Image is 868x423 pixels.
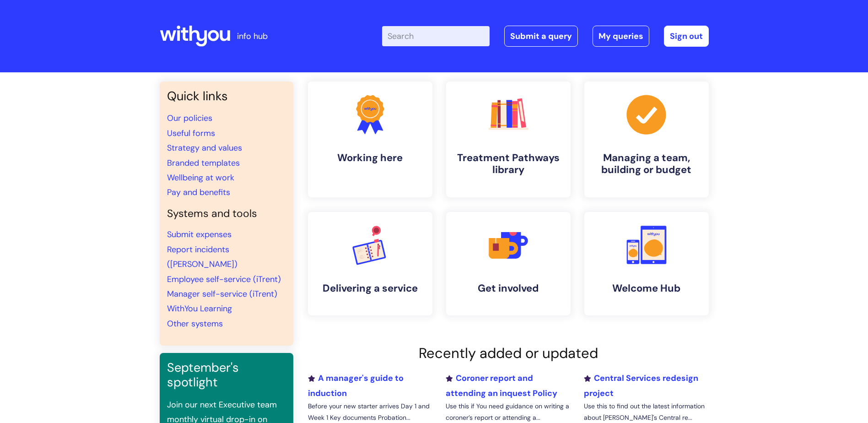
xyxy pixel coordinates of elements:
[167,89,286,103] h3: Quick links
[167,244,237,270] a: Report incidents ([PERSON_NAME])
[453,282,563,294] h4: Get involved
[167,274,281,285] a: Employee self-service (iTrent)
[167,142,242,153] a: Strategy and values
[308,373,404,398] a: A manager's guide to induction
[382,26,490,46] input: Search
[167,128,215,139] a: Useful forms
[446,373,557,398] a: Coroner report and attending an inquest Policy
[593,26,649,47] a: My queries
[167,172,234,183] a: Wellbeing at work
[167,288,277,299] a: Manager self-service (iTrent)
[453,152,563,176] h4: Treatment Pathways library
[167,113,212,124] a: Our policies
[167,157,240,168] a: Branded templates
[446,212,571,315] a: Get involved
[308,81,432,197] a: Working here
[167,318,223,329] a: Other systems
[167,187,230,198] a: Pay and benefits
[315,282,425,294] h4: Delivering a service
[504,26,578,47] a: Submit a query
[584,81,709,197] a: Managing a team, building or budget
[167,229,232,240] a: Submit expenses
[382,26,709,47] div: | -
[446,81,571,197] a: Treatment Pathways library
[167,303,232,314] a: WithYou Learning
[664,26,709,47] a: Sign out
[237,29,268,43] p: info hub
[315,152,425,164] h4: Working here
[167,360,286,390] h3: September's spotlight
[167,207,286,220] h4: Systems and tools
[584,373,698,398] a: Central Services redesign project
[592,282,701,294] h4: Welcome Hub
[584,212,709,315] a: Welcome Hub
[592,152,701,176] h4: Managing a team, building or budget
[308,345,709,362] h2: Recently added or updated
[308,212,432,315] a: Delivering a service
